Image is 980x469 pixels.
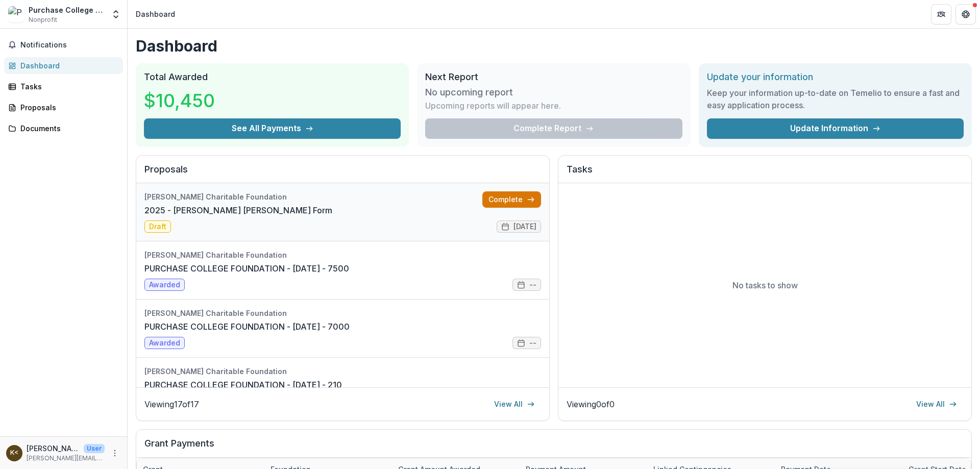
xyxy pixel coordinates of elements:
h2: Total Awarded [144,71,401,83]
div: Purchase College Foundation [29,5,105,15]
h2: Tasks [567,164,963,183]
div: Documents [20,123,115,134]
img: Purchase College Foundation [8,6,24,22]
h2: Next Report [425,71,682,83]
p: User [84,444,105,453]
a: Documents [4,120,123,137]
button: More [109,447,121,459]
button: Open entity switcher [109,4,123,24]
button: See All Payments [144,118,401,139]
a: Proposals [4,99,123,116]
a: Dashboard [4,57,123,74]
a: Tasks [4,78,123,95]
p: Upcoming reports will appear here. [425,100,561,112]
div: Proposals [20,102,115,113]
a: View All [910,396,963,412]
h3: $10,450 [144,87,220,114]
a: PURCHASE COLLEGE FOUNDATION - [DATE] - 210 [144,379,342,391]
span: Nonprofit [29,15,57,24]
div: Dashboard [136,9,175,19]
a: 2025 - [PERSON_NAME] [PERSON_NAME] Form [144,204,332,216]
button: Notifications [4,37,123,53]
p: Viewing 0 of 0 [567,398,615,410]
h1: Dashboard [136,37,972,55]
button: Get Help [955,4,976,24]
h2: Grant Payments [144,438,963,457]
p: No tasks to show [732,279,798,291]
h3: Keep your information up-to-date on Temelio to ensure a fast and easy application process. [707,87,964,111]
h2: Proposals [144,164,541,183]
button: Partners [931,4,951,24]
a: Complete [482,191,541,208]
a: PURCHASE COLLEGE FOUNDATION - [DATE] - 7500 [144,262,349,275]
span: Notifications [20,41,119,50]
div: Dashboard [20,60,115,71]
div: Tasks [20,81,115,92]
h3: No upcoming report [425,87,513,98]
p: [PERSON_NAME] <[PERSON_NAME][EMAIL_ADDRESS][PERSON_NAME][DOMAIN_NAME]> [27,443,80,454]
a: Update Information [707,118,964,139]
div: Katherine King <katherine.king@purchase.edu> [10,450,18,456]
nav: breadcrumb [132,7,179,21]
p: [PERSON_NAME][EMAIL_ADDRESS][PERSON_NAME][DOMAIN_NAME] [27,454,105,463]
h2: Update your information [707,71,964,83]
p: Viewing 17 of 17 [144,398,199,410]
a: View All [488,396,541,412]
a: PURCHASE COLLEGE FOUNDATION - [DATE] - 7000 [144,320,350,333]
